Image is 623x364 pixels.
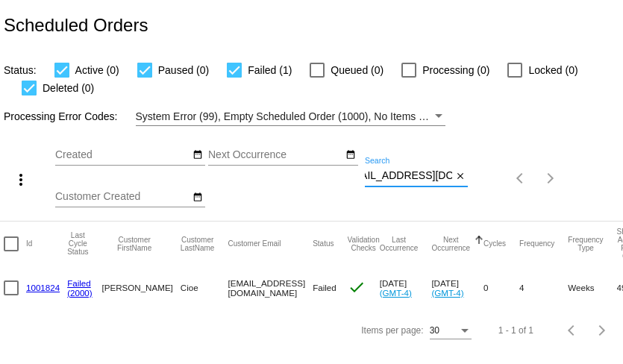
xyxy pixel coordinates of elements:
button: Clear [452,169,468,184]
mat-cell: [DATE] [380,266,432,310]
span: Deleted (0) [43,79,94,97]
mat-cell: Weeks [568,266,616,310]
span: Processing Error Codes: [4,110,118,122]
span: Paused (0) [158,61,209,79]
input: Next Occurrence [208,149,342,161]
span: Failed (1) [248,61,292,79]
mat-cell: Cioe [181,266,228,310]
button: Change sorting for Status [313,239,334,248]
input: Customer Created [55,191,190,203]
button: Previous page [506,163,536,193]
span: Processing (0) [422,61,489,79]
button: Change sorting for CustomerFirstName [101,236,166,252]
div: Items per page: [361,325,423,336]
a: Failed [67,278,91,288]
mat-header-cell: Validation Checks [348,222,380,266]
mat-icon: more_vert [12,171,30,189]
button: Change sorting for Cycles [483,239,506,248]
a: (GMT-4) [431,288,463,298]
mat-icon: close [455,171,466,183]
input: Search [365,170,452,182]
mat-cell: [PERSON_NAME] [101,266,180,310]
a: (2000) [67,288,93,298]
mat-cell: 4 [519,266,568,310]
button: Previous page [557,316,587,345]
mat-cell: [DATE] [431,266,483,310]
button: Change sorting for Frequency [519,239,554,248]
input: Created [55,149,190,161]
button: Next page [536,163,566,193]
span: 30 [430,325,439,336]
mat-icon: date_range [192,149,203,161]
button: Change sorting for CustomerEmail [228,239,281,248]
span: Active (0) [75,61,119,79]
a: 1001824 [26,283,60,292]
mat-icon: date_range [345,149,356,161]
button: Change sorting for NextOccurrenceUtc [431,236,470,252]
mat-select: Filter by Processing Error Codes [136,107,445,126]
h2: Scheduled Orders [4,15,148,36]
button: Change sorting for FrequencyType [568,236,603,252]
button: Change sorting for Id [26,239,32,248]
button: Change sorting for CustomerLastName [181,236,215,252]
mat-select: Items per page: [430,326,472,336]
a: (GMT-4) [380,288,412,298]
span: Status: [4,64,37,76]
span: Locked (0) [528,61,577,79]
mat-icon: check [348,278,366,296]
span: Failed [313,283,336,292]
div: 1 - 1 of 1 [498,325,533,336]
mat-cell: 0 [483,266,519,310]
button: Change sorting for LastOccurrenceUtc [380,236,419,252]
span: Queued (0) [331,61,383,79]
mat-cell: [EMAIL_ADDRESS][DOMAIN_NAME] [228,266,313,310]
mat-icon: date_range [192,192,203,204]
button: Change sorting for LastProcessingCycleId [67,231,88,256]
button: Next page [587,316,617,345]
